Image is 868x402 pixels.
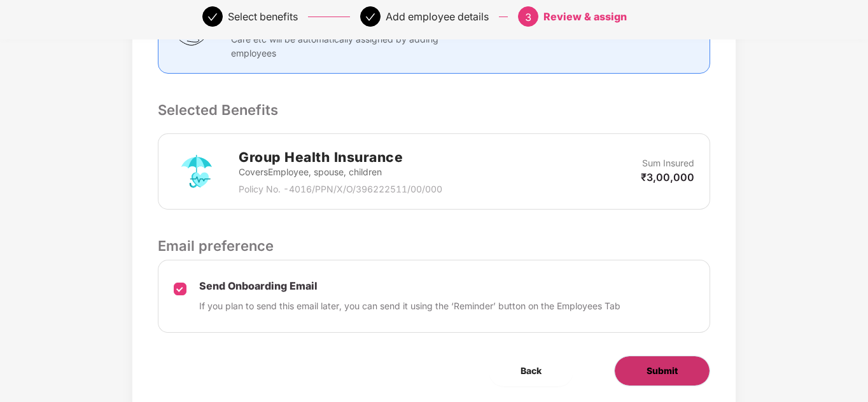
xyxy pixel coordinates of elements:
[489,356,573,386] button: Back
[239,147,442,168] h2: Group Health Insurance
[228,6,298,27] div: Select benefits
[199,299,620,313] p: If you plan to send this email later, you can send it using the ‘Reminder’ button on the Employee...
[207,12,218,22] span: check
[239,182,442,196] p: Policy No. - 4016/PPN/X/O/396222511/00/000
[231,18,442,60] p: Clove Dental, Pharmeasy, Nua Women, Prystine Care etc will be automatically assigned by adding em...
[199,279,620,293] p: Send Onboarding Email
[525,11,531,23] span: 3
[386,6,489,27] div: Add employee details
[521,364,542,378] span: Back
[647,364,678,378] span: Submit
[158,235,710,257] p: Email preference
[158,99,710,121] p: Selected Benefits
[614,356,710,386] button: Submit
[641,170,694,184] p: ₹3,00,000
[174,149,220,194] img: svg+xml;base64,PHN2ZyB4bWxucz0iaHR0cDovL3d3dy53My5vcmcvMjAwMC9zdmciIHdpZHRoPSI3MiIgaGVpZ2h0PSI3Mi...
[543,6,627,27] div: Review & assign
[365,12,375,22] span: check
[642,156,694,170] p: Sum Insured
[239,165,442,179] p: Covers Employee, spouse, children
